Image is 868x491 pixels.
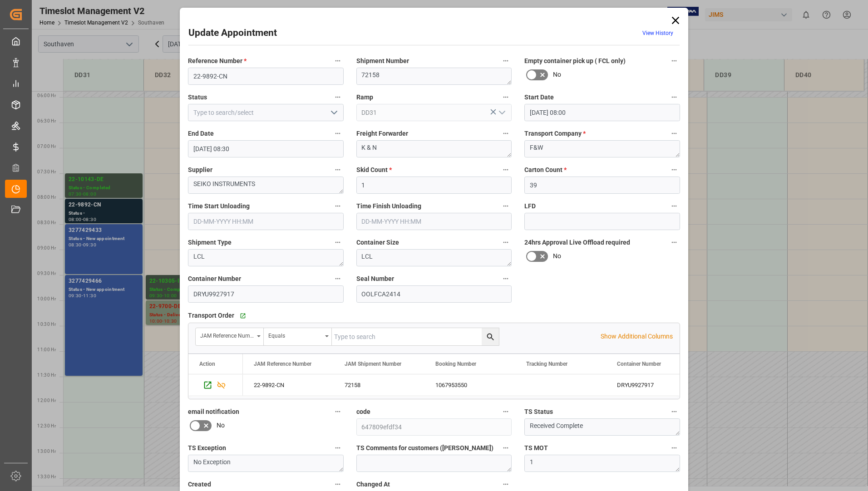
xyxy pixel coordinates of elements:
[356,213,512,230] input: DD-MM-YYYY HH:MM
[500,55,512,67] button: Shipment Number
[606,374,697,396] div: DRYU9927917
[264,328,332,345] button: open menu
[356,129,408,138] span: Freight Forwarder
[332,236,344,248] button: Shipment Type
[500,406,512,417] button: code
[188,249,344,266] textarea: LCL
[199,361,215,367] div: Action
[424,374,515,396] div: 1067953550
[524,418,680,436] textarea: Received Complete
[188,93,207,102] span: Status
[524,443,548,453] span: TS MOT
[217,421,225,430] span: No
[188,274,241,284] span: Container Number
[500,478,512,490] button: Changed At
[524,238,630,247] span: 24hrs Approval Live Offload required
[332,128,344,139] button: End Date
[668,200,680,212] button: LFD
[668,128,680,139] button: Transport Company *
[188,140,344,157] input: DD-MM-YYYY HH:MM
[188,56,247,66] span: Reference Number
[356,56,409,66] span: Shipment Number
[356,104,512,121] input: Type to search/select
[500,164,512,176] button: Skid Count *
[188,480,211,489] span: Created
[326,106,340,120] button: open menu
[553,251,561,261] span: No
[500,442,512,454] button: TS Comments for customers ([PERSON_NAME])
[500,200,512,212] button: Time Finish Unloading
[334,374,424,396] div: 72158
[332,55,344,67] button: Reference Number *
[356,165,392,175] span: Skid Count
[356,443,493,453] span: TS Comments for customers ([PERSON_NAME])
[188,104,344,121] input: Type to search/select
[356,407,370,417] span: code
[524,165,567,175] span: Carton Count
[668,442,680,454] button: TS MOT
[188,407,239,417] span: email notification
[356,140,512,157] textarea: K & N
[243,374,334,396] div: 22-9892-CN
[668,406,680,417] button: TS Status
[356,93,373,102] span: Ramp
[356,238,399,247] span: Container Size
[668,164,680,176] button: Carton Count *
[482,328,499,345] button: search button
[524,129,586,138] span: Transport Company
[196,328,264,345] button: open menu
[188,374,243,396] div: Press SPACE to select this row.
[524,140,680,157] textarea: F&W
[188,129,214,138] span: End Date
[524,104,680,121] input: DD-MM-YYYY HH:MM
[332,478,344,490] button: Created
[524,407,553,417] span: TS Status
[188,177,344,194] textarea: SEIKO INSTRUMENTS
[601,332,673,341] p: Show Additional Columns
[188,26,277,40] h2: Update Appointment
[500,273,512,285] button: Seal Number
[188,201,250,211] span: Time Start Unloading
[553,70,561,79] span: No
[188,165,212,175] span: Supplier
[188,455,344,472] textarea: No Exception
[495,106,508,120] button: open menu
[332,273,344,285] button: Container Number
[524,201,536,211] span: LFD
[524,455,680,472] textarea: 1
[332,328,499,345] input: Type to search
[188,443,226,453] span: TS Exception
[356,68,512,85] textarea: 72158
[668,236,680,248] button: 24hrs Approval Live Offload required
[356,201,421,211] span: Time Finish Unloading
[254,361,311,367] span: JAM Reference Number
[668,55,680,67] button: Empty container pick up ( FCL only)
[356,274,394,284] span: Seal Number
[188,311,234,320] span: Transport Order
[617,361,661,367] span: Container Number
[524,93,554,102] span: Start Date
[332,200,344,212] button: Time Start Unloading
[642,30,673,36] a: View History
[188,238,232,247] span: Shipment Type
[526,361,567,367] span: Tracking Number
[345,361,401,367] span: JAM Shipment Number
[356,249,512,266] textarea: LCL
[332,164,344,176] button: Supplier
[200,329,254,340] div: JAM Reference Number
[500,128,512,139] button: Freight Forwarder
[356,480,390,489] span: Changed At
[188,213,344,230] input: DD-MM-YYYY HH:MM
[268,329,322,340] div: Equals
[332,442,344,454] button: TS Exception
[668,91,680,103] button: Start Date
[500,236,512,248] button: Container Size
[500,91,512,103] button: Ramp
[332,91,344,103] button: Status
[332,406,344,417] button: email notification
[524,56,626,66] span: Empty container pick up ( FCL only)
[435,361,476,367] span: Booking Number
